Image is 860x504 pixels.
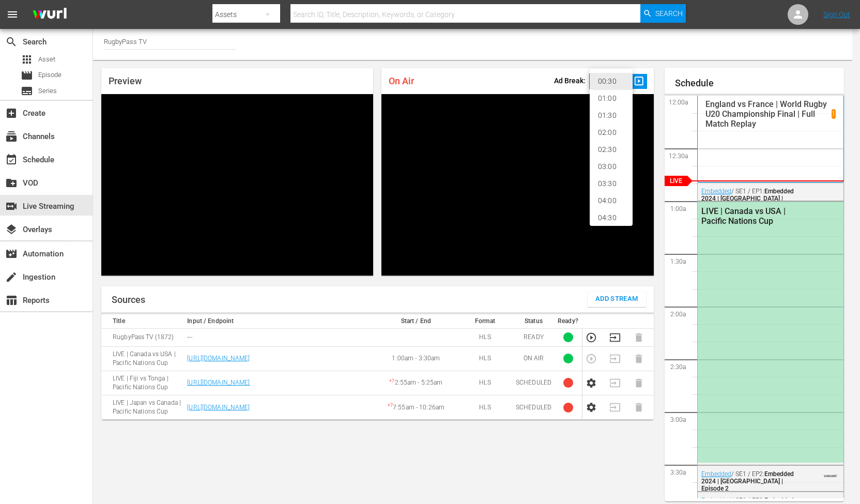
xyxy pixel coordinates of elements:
li: 00:30 [590,73,633,90]
li: 01:30 [590,107,633,124]
li: 03:30 [590,175,633,192]
li: 04:00 [590,192,633,209]
li: 02:30 [590,141,633,158]
li: 02:00 [590,124,633,141]
li: 04:30 [590,209,633,226]
li: 01:00 [590,90,633,107]
li: 03:00 [590,158,633,175]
